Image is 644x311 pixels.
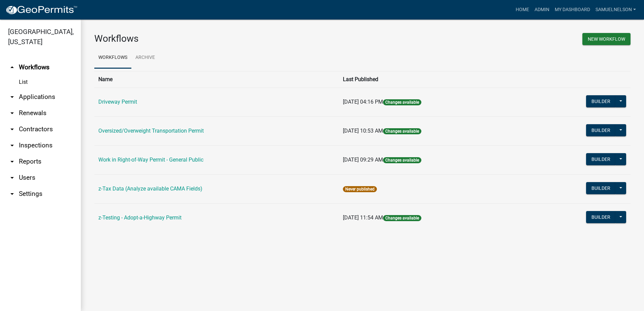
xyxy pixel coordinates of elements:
i: arrow_drop_down [8,93,16,101]
button: Builder [586,211,616,223]
i: arrow_drop_down [8,141,16,149]
a: z-Testing - Adopt-a-Highway Permit [98,214,182,221]
i: arrow_drop_down [8,125,16,133]
i: arrow_drop_down [8,109,16,117]
i: arrow_drop_down [8,158,16,166]
a: Home [513,3,532,16]
button: Builder [586,124,616,136]
a: Admin [532,3,552,16]
span: Changes available [383,215,421,221]
a: My Dashboard [552,3,593,16]
button: Builder [586,153,616,165]
span: Changes available [383,157,421,163]
i: arrow_drop_up [8,63,16,71]
a: z-Tax Data (Analyze available CAMA Fields) [98,185,202,192]
span: [DATE] 09:29 AM [343,157,383,163]
a: Work in Right-of-Way Permit - General Public [98,157,203,163]
span: Changes available [383,128,421,134]
th: Last Published [339,71,525,88]
a: Workflows [94,47,131,69]
a: Archive [131,47,159,69]
button: Builder [586,182,616,194]
i: arrow_drop_down [8,174,16,182]
span: [DATE] 10:53 AM [343,128,383,134]
span: [DATE] 11:54 AM [343,214,383,221]
span: Never published [343,186,377,192]
button: Builder [586,95,616,107]
a: samuelnelson [593,3,639,16]
a: Driveway Permit [98,99,137,105]
button: New Workflow [582,33,631,45]
a: Oversized/Overweight Transportation Permit [98,128,204,134]
th: Name [94,71,339,88]
span: Changes available [383,99,421,105]
span: [DATE] 04:16 PM [343,99,383,105]
i: arrow_drop_down [8,190,16,198]
h3: Workflows [94,33,357,44]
